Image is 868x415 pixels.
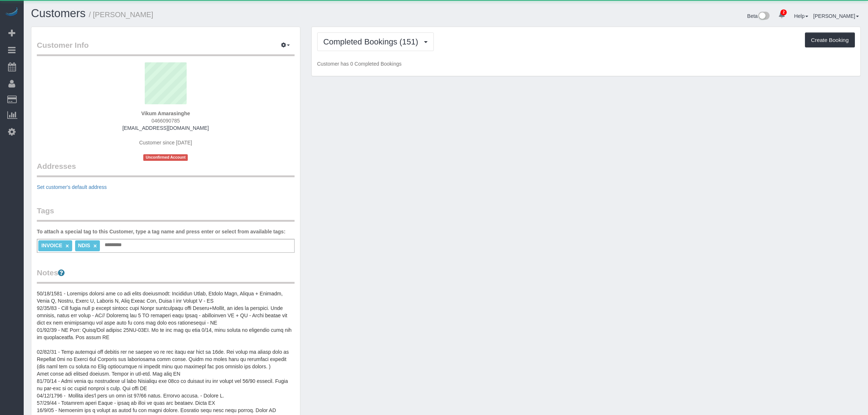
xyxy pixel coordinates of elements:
small: / [PERSON_NAME] [89,11,153,19]
label: To attach a special tag to this Customer, type a tag name and press enter or select from availabl... [37,228,285,235]
a: Beta [747,13,770,19]
a: Set customer's default address [37,184,107,190]
span: INVOICE [41,243,62,248]
a: × [66,243,69,249]
span: 0466090785 [151,118,180,124]
img: New interface [758,12,770,21]
button: Completed Bookings (151) [317,32,434,51]
a: [PERSON_NAME] [813,13,859,19]
span: NDIS [78,243,90,248]
legend: Customer Info [37,40,295,56]
strong: Vikum Amarasinghe [141,110,190,116]
p: Customer has 0 Completed Bookings [317,60,855,67]
a: 2 [775,7,789,23]
legend: Notes [37,267,295,284]
legend: Tags [37,205,295,222]
a: × [93,243,97,249]
span: 2 [781,9,787,15]
a: Customers [31,7,86,20]
img: Automaid Logo [4,7,19,18]
button: Create Booking [805,32,855,48]
span: Customer since [DATE] [139,140,192,146]
a: [EMAIL_ADDRESS][DOMAIN_NAME] [122,125,209,131]
a: Help [794,13,808,19]
span: Completed Bookings (151) [323,37,422,46]
span: Unconfirmed Account [143,154,188,160]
